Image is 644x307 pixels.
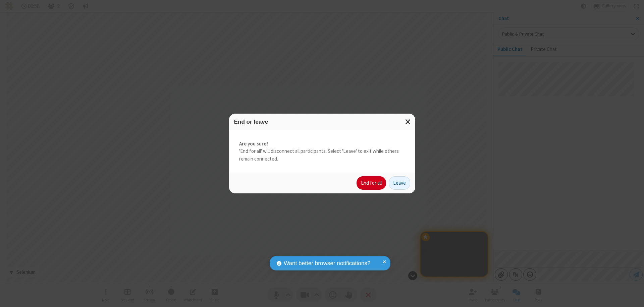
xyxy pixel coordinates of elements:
button: End for all [357,176,386,190]
button: Close modal [401,114,415,130]
h3: End or leave [234,119,410,125]
strong: Are you sure? [239,140,405,148]
button: Leave [389,176,410,190]
div: 'End for all' will disconnect all participants. Select 'Leave' to exit while others remain connec... [229,130,415,173]
span: Want better browser notifications? [284,259,370,268]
